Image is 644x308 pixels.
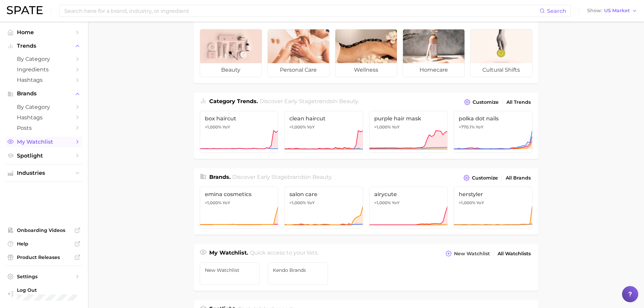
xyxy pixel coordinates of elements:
[392,124,400,130] span: YoY
[284,187,363,229] a: salon care>1,000% YoY
[17,139,71,145] span: My Watchlist
[232,174,332,180] span: Discover Early Stage brands in .
[307,200,315,206] span: YoY
[17,170,71,176] span: Industries
[374,200,391,205] span: >1,000%
[205,267,255,273] span: New Watchlist
[496,249,532,258] a: All Watchlists
[403,29,465,77] a: homecare
[17,274,71,280] span: Settings
[205,115,273,122] span: box haircut
[307,124,315,130] span: YoY
[17,66,71,73] span: Ingredients
[476,124,483,130] span: YoY
[454,111,532,153] a: polka dot nails+770.1% YoY
[200,29,262,77] a: beauty
[289,191,358,197] span: salon care
[335,63,397,77] span: wellness
[5,54,82,64] a: by Category
[471,63,532,77] span: cultural shifts
[17,91,71,97] span: Brands
[5,75,82,85] a: Hashtags
[374,124,391,129] span: >1,000%
[17,227,71,233] span: Onboarding Videos
[5,137,82,147] a: My Watchlist
[403,63,464,77] span: homecare
[17,56,71,62] span: by Category
[5,27,82,38] a: Home
[339,98,358,104] span: beauty
[17,114,71,121] span: Hashtags
[64,5,540,17] input: Search here for a brand, industry, or ingredient
[444,249,491,258] button: New Watchlist
[5,225,82,235] a: Onboarding Videos
[587,9,602,13] span: Show
[284,111,363,153] a: clean haircut>1,000% YoY
[454,187,532,229] a: herstyler>1,000% YoY
[586,6,639,15] button: ShowUS Market
[505,98,532,107] a: All Trends
[476,200,484,206] span: YoY
[498,251,531,257] span: All Watchlists
[267,29,330,77] a: personal care
[17,29,71,35] span: Home
[5,285,82,303] a: Log out. Currently logged in with e-mail jessica.barrett@kendobrands.com.
[200,187,279,229] a: emina cosmetics>1,000% YoY
[335,29,397,77] a: wellness
[470,29,532,77] a: cultural shifts
[374,191,443,197] span: airycute
[5,89,82,99] button: Brands
[268,262,328,285] a: Kendo Brands
[312,174,331,180] span: beauty
[462,173,499,183] button: Customize
[17,77,71,83] span: Hashtags
[17,104,71,110] span: by Category
[5,123,82,133] a: Posts
[5,150,82,161] a: Spotlight
[459,124,475,129] span: +770.1%
[369,111,448,153] a: purple hair mask>1,000% YoY
[205,200,221,205] span: >1,000%
[209,249,248,258] h1: My Watchlist.
[17,254,71,260] span: Product Releases
[289,200,306,205] span: >1,000%
[5,41,82,51] button: Trends
[17,125,71,131] span: Posts
[17,241,71,247] span: Help
[289,115,358,122] span: clean haircut
[473,99,499,105] span: Customize
[604,9,630,13] span: US Market
[5,112,82,123] a: Hashtags
[547,8,566,14] span: Search
[506,99,531,105] span: All Trends
[5,102,82,112] a: by Category
[268,63,329,77] span: personal care
[209,98,258,104] span: Category Trends .
[17,152,71,159] span: Spotlight
[374,115,443,122] span: purple hair mask
[17,287,98,293] span: Log Out
[459,200,475,205] span: >1,000%
[205,124,221,129] span: >1,000%
[289,124,306,129] span: >1,000%
[5,252,82,262] a: Product Releases
[454,251,490,257] span: New Watchlist
[504,173,532,183] a: All Brands
[7,6,43,14] img: SPATE
[209,174,231,180] span: Brands .
[260,98,359,104] span: Discover Early Stage trends in .
[200,262,260,285] a: New Watchlist
[459,191,527,197] span: herstyler
[5,239,82,249] a: Help
[5,64,82,75] a: Ingredients
[369,187,448,229] a: airycute>1,000% YoY
[273,267,323,273] span: Kendo Brands
[200,63,262,77] span: beauty
[250,249,318,258] h2: Quick access to your lists.
[205,191,273,197] span: emina cosmetics
[472,175,498,181] span: Customize
[5,168,82,178] button: Industries
[462,97,500,107] button: Customize
[506,175,531,181] span: All Brands
[222,124,230,130] span: YoY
